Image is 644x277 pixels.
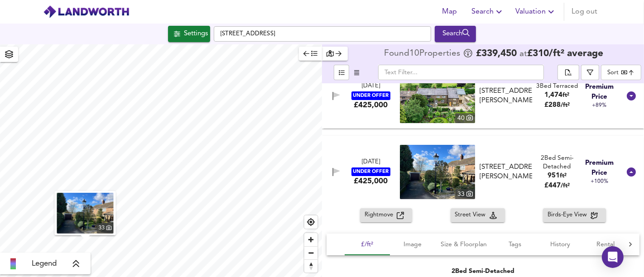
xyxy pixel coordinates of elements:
[354,100,388,110] div: £425,000
[400,145,475,199] a: property thumbnail 33
[168,26,210,42] div: Click to configure Search Settings
[578,158,620,178] span: Premium Price
[57,193,114,234] a: property thumbnail 33
[43,5,130,19] img: logo
[536,154,578,172] div: 2 Bed Semi-Detached
[322,136,644,208] div: [DATE]UNDER OFFER£425,000 property thumbnail 33 [STREET_ADDRESS][PERSON_NAME]2Bed Semi-Detached95...
[480,86,532,106] div: [STREET_ADDRESS][PERSON_NAME]
[543,239,577,250] span: History
[184,28,208,40] div: Settings
[560,173,567,179] span: ft²
[568,3,601,21] button: Log out
[351,167,390,176] div: UNDER OFFER
[557,65,579,80] div: split button
[455,189,475,199] div: 33
[548,210,591,220] span: Birds-Eye View
[439,5,461,18] span: Map
[471,5,505,18] span: Search
[451,208,505,222] button: Street View
[602,246,624,268] div: Open Intercom Messenger
[591,178,608,186] span: +100%
[55,191,116,235] button: property thumbnail 33
[561,183,570,189] span: / ft²
[354,176,388,186] div: £425,000
[468,3,508,21] button: Search
[544,92,562,99] span: 1,474
[572,5,597,18] span: Log out
[437,28,474,40] div: Search
[543,208,606,222] button: Birds-Eye View
[592,102,606,110] span: +89%
[562,92,569,98] span: ft²
[360,208,412,222] button: Rightmove
[400,145,475,199] img: property thumbnail
[519,50,527,58] span: at
[350,239,384,250] span: £/ft²
[480,162,532,182] div: [STREET_ADDRESS][PERSON_NAME]
[304,246,317,259] button: Zoom out
[441,239,487,250] span: Size & Floorplan
[378,65,544,80] input: Text Filter...
[351,91,390,100] div: UNDER OFFER
[32,258,57,269] span: Legend
[97,223,114,234] div: 33
[527,49,603,58] span: £ 310 / ft² average
[455,113,475,123] div: 40
[452,267,514,276] div: 2 Bed Semi-Detached
[304,233,317,246] button: Zoom in
[362,158,380,167] div: [DATE]
[365,210,397,220] span: Rightmove
[362,82,380,91] div: [DATE]
[544,102,570,109] span: £ 288
[626,167,637,177] svg: Show Details
[548,172,560,179] span: 951
[322,63,644,129] div: [DATE]UNDER OFFER£425,000 property thumbnail 40 [STREET_ADDRESS][PERSON_NAME]3Bed Terraced1,474ft...
[57,193,114,234] img: property thumbnail
[515,5,557,18] span: Valuation
[578,82,620,102] span: Premium Price
[214,26,431,42] input: Enter a location...
[561,102,570,108] span: / ft²
[384,49,462,58] div: Found 10 Propert ies
[435,3,464,21] button: Map
[168,26,210,42] button: Settings
[400,69,475,123] img: property thumbnail
[400,69,475,123] a: property thumbnail 40
[455,210,490,220] span: Street View
[607,68,619,77] div: Sort
[626,91,637,101] svg: Show Details
[536,82,578,91] div: 3 Bed Terraced
[512,3,560,21] button: Valuation
[544,182,570,189] span: £ 447
[476,49,517,58] span: £ 339,450
[395,239,430,250] span: Image
[601,65,641,80] div: Sort
[498,239,532,250] span: Tags
[304,259,317,272] button: Reset bearing to north
[304,215,317,229] button: Find my location
[435,26,476,42] button: Search
[588,239,623,250] span: Rental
